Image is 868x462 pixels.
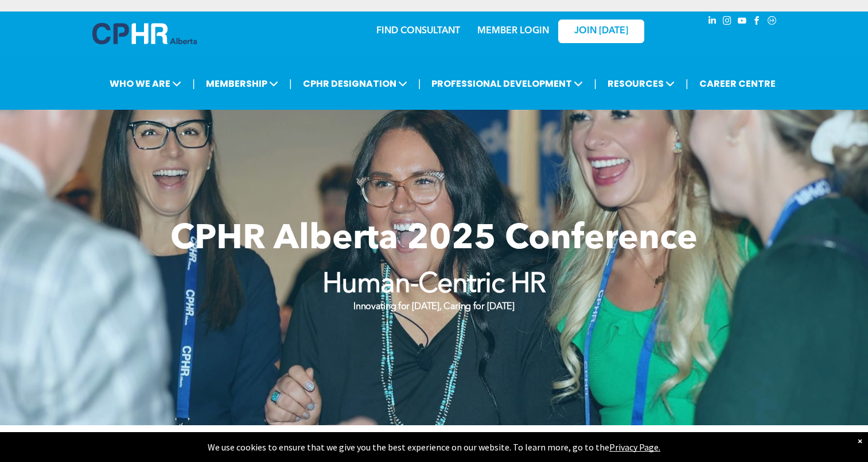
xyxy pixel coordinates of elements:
[170,222,698,257] span: CPHR Alberta 2025 Conference
[858,435,862,446] div: Dismiss notification
[203,73,282,94] span: MEMBERSHIP
[686,72,688,95] li: |
[736,14,749,30] a: youtube
[353,302,514,311] strong: Innovating for [DATE], Caring for [DATE]
[322,271,546,299] strong: Human-Centric HR
[594,72,597,95] li: |
[299,73,411,94] span: CPHR DESIGNATION
[751,14,764,30] a: facebook
[574,26,628,37] span: JOIN [DATE]
[766,14,779,30] a: Social network
[289,72,292,95] li: |
[558,20,644,43] a: JOIN [DATE]
[376,26,460,36] a: FIND CONSULTANT
[92,23,197,44] img: A blue and white logo for cp alberta
[418,72,421,95] li: |
[192,72,195,95] li: |
[609,441,660,453] a: Privacy Page.
[428,73,586,94] span: PROFESSIONAL DEVELOPMENT
[106,73,185,94] span: WHO WE ARE
[696,73,779,94] a: CAREER CENTRE
[604,73,678,94] span: RESOURCES
[721,14,734,30] a: instagram
[477,26,549,36] a: MEMBER LOGIN
[706,14,719,30] a: linkedin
